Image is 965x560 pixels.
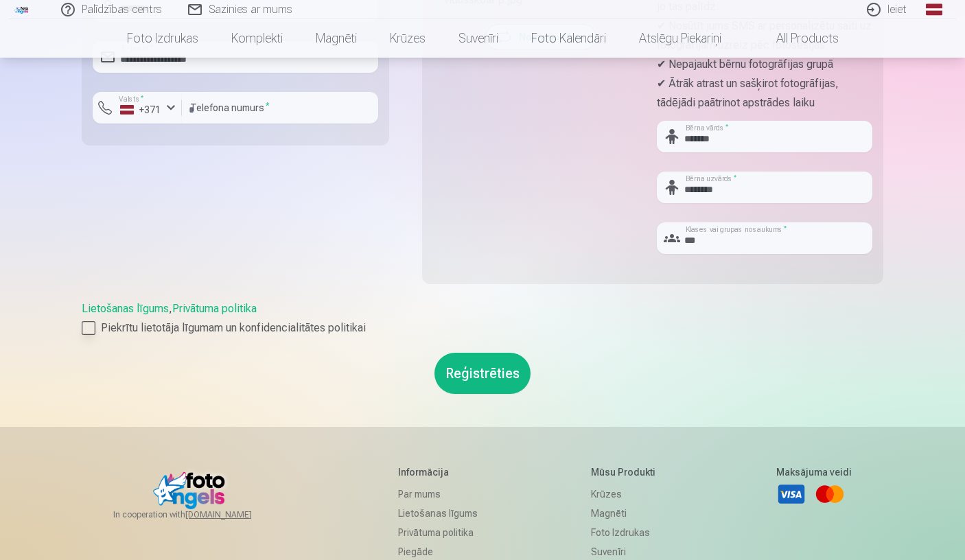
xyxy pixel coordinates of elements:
a: Par mums [398,485,478,504]
label: Piekrītu lietotāja līgumam un konfidencialitātes politikai [82,320,883,336]
a: Komplekti [215,19,299,58]
img: /fa1 [14,5,30,14]
a: Foto kalendāri [515,19,623,58]
span: In cooperation with [113,509,285,520]
p: ✔ Ātrāk atrast un sašķirot fotogrāfijas, tādējādi paātrinot apstrādes laiku [657,74,872,113]
a: Foto izdrukas [591,523,663,542]
a: Foto izdrukas [111,19,215,58]
h5: Maksājuma veidi [776,465,852,479]
div: , [82,301,883,336]
a: Privātuma politika [172,302,257,315]
button: Reģistrēties [434,353,531,394]
a: Privātuma politika [398,523,478,542]
h5: Informācija [398,465,478,479]
label: Valsts [115,94,148,104]
a: Visa [776,479,806,509]
a: Lietošanas līgums [398,504,478,523]
a: Krūzes [373,19,442,58]
a: Lietošanas līgums [82,302,169,315]
h5: Mūsu produkti [591,465,663,479]
a: Krūzes [591,485,663,504]
a: All products [738,19,855,58]
a: Mastercard [815,479,845,509]
a: Magnēti [591,504,663,523]
button: Valsts*+371 [93,92,182,124]
a: Suvenīri [442,19,515,58]
a: [DOMAIN_NAME] [185,509,285,520]
a: Magnēti [299,19,373,58]
div: +371 [120,103,161,117]
p: ✔ Nepajaukt bērnu fotogrāfijas grupā [657,55,872,74]
a: Atslēgu piekariņi [623,19,738,58]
